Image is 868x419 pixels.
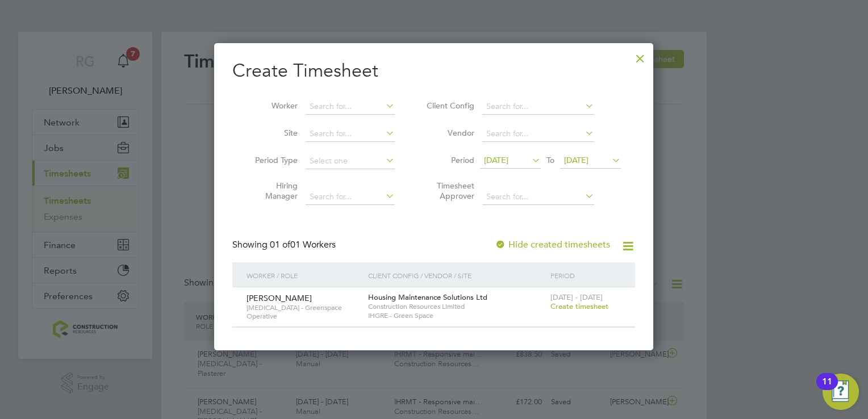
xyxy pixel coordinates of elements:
span: [DATE] - [DATE] [550,292,603,302]
label: Client Config [423,100,474,111]
span: IHGRE - Green Space [368,311,545,320]
span: [DATE] [564,155,589,165]
label: Site [247,128,298,138]
div: 11 [822,382,832,396]
div: Worker / Role [244,262,365,288]
label: Hiring Manager [247,181,298,201]
label: Period [423,155,474,165]
input: Search for... [482,189,594,205]
div: Showing [232,239,338,251]
span: Housing Maintenance Solutions Ltd [368,292,487,302]
span: 01 of [270,239,290,250]
span: [DATE] [484,155,508,165]
label: Hide created timesheets [495,239,610,250]
div: Client Config / Vendor / Site [365,262,548,288]
span: Create timesheet [550,301,608,311]
input: Search for... [306,126,395,142]
label: Worker [247,100,298,111]
span: [PERSON_NAME] [247,293,312,303]
h2: Create Timesheet [232,59,635,83]
span: 01 Workers [270,239,336,250]
input: Search for... [306,189,395,205]
input: Search for... [482,99,594,115]
label: Vendor [423,128,474,138]
label: Period Type [247,155,298,165]
label: Timesheet Approver [423,181,474,201]
input: Search for... [482,126,594,142]
button: Open Resource Center, 11 new notifications [823,374,859,410]
input: Search for... [306,99,395,115]
input: Select one [306,153,395,169]
span: To [543,153,558,167]
div: Period [548,262,624,288]
span: Construction Resources Limited [368,302,545,311]
span: [MEDICAL_DATA] - Greenspace Operative [247,303,360,321]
